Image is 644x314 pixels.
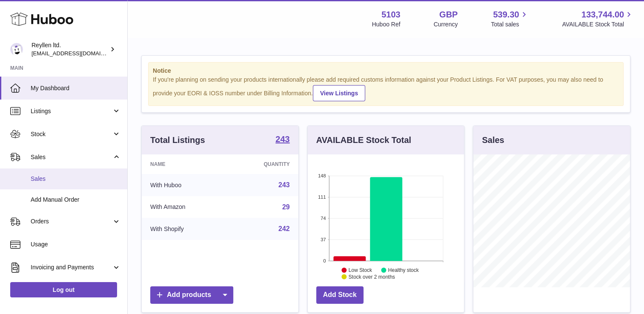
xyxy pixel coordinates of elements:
span: AVAILABLE Stock Total [562,20,634,29]
text: 148 [318,173,326,178]
strong: 5103 [381,9,401,20]
div: If you're planning on sending your products internationally please add required customs informati... [153,76,619,101]
span: Invoicing and Payments [31,263,112,271]
th: Name [142,154,227,174]
a: Add products [150,286,233,304]
span: Add Manual Order [31,196,121,204]
span: Total sales [491,20,529,29]
div: Reyllen ltd. [31,41,108,57]
text: Stock over 2 months [349,274,395,280]
span: Listings [31,107,112,115]
img: internalAdmin-5103@internal.huboo.com [10,43,23,56]
a: 243 [275,135,289,145]
a: 29 [282,203,290,211]
span: Sales [31,175,121,183]
h3: Sales [482,134,504,146]
span: Orders [31,217,112,226]
div: Huboo Ref [372,20,401,29]
a: 242 [278,225,290,232]
text: 74 [321,216,326,221]
text: 37 [321,237,326,242]
td: With Amazon [142,196,227,218]
span: Usage [31,240,121,248]
a: 243 [278,181,290,188]
span: Sales [31,153,112,161]
span: My Dashboard [31,84,121,92]
span: Stock [31,130,112,138]
a: Log out [10,282,117,297]
h3: Total Listings [150,134,205,146]
a: Add Stock [316,286,364,304]
text: 111 [318,194,326,200]
text: Healthy stock [388,267,419,273]
div: Currency [434,20,458,29]
text: Low Stock [349,267,372,273]
a: 133,744.00 AVAILABLE Stock Total [562,9,634,29]
strong: Notice [153,67,619,75]
td: With Shopify [142,218,227,240]
span: [EMAIL_ADDRESS][DOMAIN_NAME] [31,50,125,57]
span: 133,744.00 [581,9,624,20]
th: Quantity [227,154,298,174]
strong: 243 [275,135,289,143]
a: View Listings [313,85,365,101]
a: 539.30 Total sales [491,9,529,29]
h3: AVAILABLE Stock Total [316,134,411,146]
span: 539.30 [493,9,519,20]
td: With Huboo [142,174,227,196]
strong: GBP [439,9,458,20]
text: 0 [323,258,326,263]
